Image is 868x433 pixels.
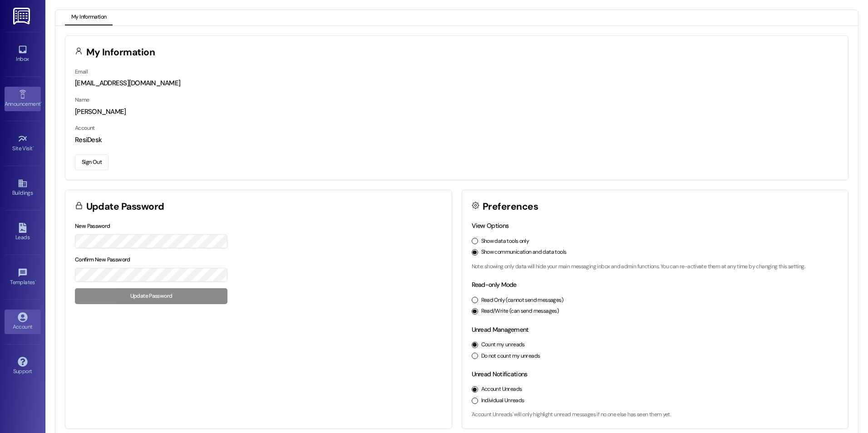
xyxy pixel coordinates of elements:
div: ResiDesk [75,135,838,145]
a: Inbox [5,42,41,66]
label: Name [75,96,89,103]
label: Confirm New Password [75,256,130,263]
h3: Preferences [483,202,538,212]
a: Buildings [5,176,41,200]
a: Leads [5,220,41,245]
h3: My Information [86,48,155,57]
a: Support [5,354,41,379]
label: Account Unreads [481,385,522,394]
p: Note: showing only data will hide your main messaging inbox and admin functions. You can re-activ... [472,263,839,271]
label: View Options [472,221,509,230]
div: [PERSON_NAME] [75,107,838,117]
button: My Information [65,10,113,25]
div: [EMAIL_ADDRESS][DOMAIN_NAME] [75,79,838,88]
span: • [33,144,34,150]
label: Count my unreads [481,341,525,349]
a: Site Visit • [5,131,41,156]
label: Email [75,68,88,75]
a: Templates • [5,265,41,290]
button: Sign Out [75,154,108,170]
h3: Update Password [86,202,164,212]
label: Read/Write (can send messages) [481,307,559,315]
label: Unread Notifications [472,370,528,378]
label: Do not count my unreads [481,352,540,360]
label: Read-only Mode [472,280,517,289]
p: 'Account Unreads' will only highlight unread messages if no one else has seen them yet. [472,411,839,419]
label: Account [75,124,95,132]
label: Unread Management [472,325,529,334]
label: New Password [75,222,110,230]
a: Account [5,310,41,334]
label: Show data tools only [481,237,529,246]
span: • [40,99,42,106]
label: Individual Unreads [481,397,524,405]
img: ResiDesk Logo [13,8,32,25]
label: Show communication and data tools [481,248,567,256]
span: • [35,278,36,284]
label: Read Only (cannot send messages) [481,296,563,305]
